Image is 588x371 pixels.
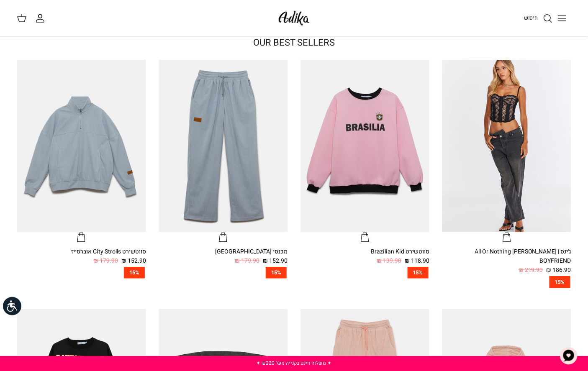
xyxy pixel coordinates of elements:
[124,267,145,279] span: 15%
[300,247,430,266] a: סווטשירט Brazilian Kid 118.90 ₪ 139.90 ₪
[276,8,312,28] img: Adika IL
[377,256,401,266] span: 139.90 ₪
[17,267,146,279] a: 15%
[442,276,571,288] a: 15%
[524,13,553,23] a: חיפוש
[266,267,287,279] span: 15%
[556,343,581,368] button: צ'אט
[442,247,571,275] a: ג׳ינס All Or Nothing [PERSON_NAME] | BOYFRIEND 186.90 ₪ 219.90 ₪
[17,247,146,256] div: סווטשירט City Strolls אוברסייז
[17,60,146,243] a: סווטשירט City Strolls אוברסייז
[253,36,335,49] a: OUR BEST SELLERS
[159,267,288,279] a: 15%
[553,9,571,28] button: Toggle menu
[547,266,571,275] span: 186.90 ₪
[17,247,146,266] a: סווטשירט City Strolls אוברסייז 152.90 ₪ 179.90 ₪
[300,267,430,279] a: 15%
[35,13,49,23] a: החשבון שלי
[300,60,430,243] a: סווטשירט Brazilian Kid
[442,60,571,243] a: ג׳ינס All Or Nothing קריס-קרוס | BOYFRIEND
[159,247,288,256] div: מכנסי [GEOGRAPHIC_DATA]
[408,267,429,279] span: 15%
[405,256,429,266] span: 118.90 ₪
[235,256,260,266] span: 179.90 ₪
[159,247,288,266] a: מכנסי [GEOGRAPHIC_DATA] 152.90 ₪ 179.90 ₪
[300,247,430,256] div: סווטשירט Brazilian Kid
[263,256,288,266] span: 152.90 ₪
[257,359,332,367] a: ✦ משלוח חינם בקנייה מעל ₪220 ✦
[549,276,570,288] span: 15%
[121,256,146,266] span: 152.90 ₪
[442,247,571,266] div: ג׳ינס All Or Nothing [PERSON_NAME] | BOYFRIEND
[93,256,118,266] span: 179.90 ₪
[524,14,538,22] span: חיפוש
[519,266,543,275] span: 219.90 ₪
[159,60,288,243] a: מכנסי טרנינג City strolls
